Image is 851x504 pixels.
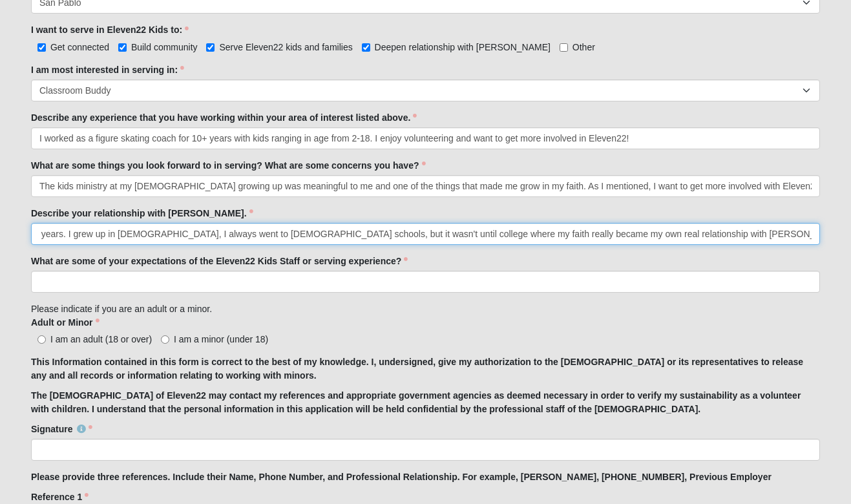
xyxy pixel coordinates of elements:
input: I am an adult (18 or over) [37,335,46,344]
span: I am a minor (under 18) [174,334,268,344]
span: Serve Eleven22 kids and families [219,42,352,52]
label: What are some things you look forward to in serving? What are some concerns you have? [31,159,426,172]
label: Describe any experience that you have working within your area of interest listed above. [31,111,417,124]
label: Adult or Minor [31,316,100,329]
strong: Please provide three references. Include their Name, Phone Number, and Professional Relationship.... [31,472,772,482]
label: I want to serve in Eleven22 Kids to: [31,23,189,36]
input: Build community [118,43,127,52]
label: I am most interested in serving in: [31,63,184,76]
span: I am an adult (18 or over) [50,334,152,344]
input: Get connected [37,43,46,52]
label: Signature [31,423,92,436]
span: Build community [131,42,198,52]
span: Deepen relationship with [PERSON_NAME] [375,42,551,52]
span: Get connected [50,42,109,52]
label: What are some of your expectations of the Eleven22 Kids Staff or serving experience? [31,255,408,268]
label: Reference 1 [31,490,89,503]
input: I am a minor (under 18) [161,335,169,344]
input: Deepen relationship with [PERSON_NAME] [362,43,370,52]
span: Other [573,42,595,52]
strong: The [DEMOGRAPHIC_DATA] of Eleven22 may contact my references and appropriate government agencies ... [31,390,801,414]
strong: This Information contained in this form is correct to the best of my knowledge. I, undersigned, g... [31,357,803,381]
label: Describe your relationship with [PERSON_NAME]. [31,207,253,220]
input: Serve Eleven22 kids and families [206,43,215,52]
input: Other [560,43,568,52]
